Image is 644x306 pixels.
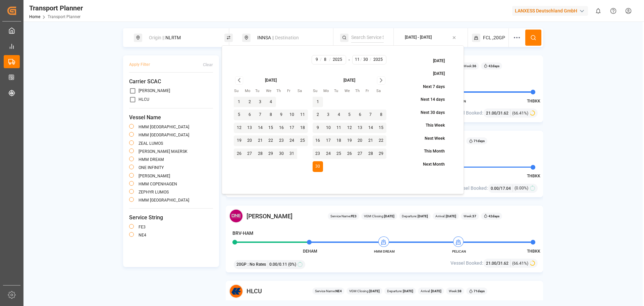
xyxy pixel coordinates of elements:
[364,214,394,219] span: VGM Closing:
[512,4,591,17] button: LANXESS Deutschland GmbH
[266,110,276,120] button: 8
[313,110,323,120] button: 2
[349,289,380,294] span: VGM Closing:
[515,185,528,191] span: (0.00%)
[365,123,376,133] button: 14
[474,289,485,293] b: 71 days
[398,31,464,44] button: [DATE] - [DATE]
[384,214,394,218] b: [DATE]
[405,35,432,41] div: [DATE] - [DATE]
[145,32,217,44] div: NLRTM
[139,233,146,237] label: NE4
[335,289,342,293] b: NE4
[527,249,540,254] span: THBKK
[344,88,355,94] th: Wednesday
[402,214,428,219] span: Departure:
[234,135,245,146] button: 19
[344,110,355,120] button: 5
[287,148,298,159] button: 31
[276,148,287,159] button: 30
[276,88,287,94] th: Thursday
[303,249,317,254] span: DEHAM
[486,260,511,267] div: /
[229,284,243,298] img: Carrier
[472,214,476,218] b: 37
[445,214,456,218] b: [DATE]
[313,97,323,107] button: 1
[606,3,621,18] button: Help Center
[491,186,499,191] span: 0.00
[376,148,387,159] button: 29
[334,88,344,94] th: Tuesday
[405,94,452,106] button: Next 14 days
[29,3,83,13] div: Transport Planner
[486,110,511,117] div: /
[266,135,276,146] button: 22
[321,57,330,63] input: D
[491,185,513,192] div: /
[265,78,277,84] div: [DATE]
[232,230,253,237] h4: BRV-HAM
[334,148,344,159] button: 25
[527,174,540,178] span: THBKK
[139,166,164,170] label: ONE INFINITY
[330,57,344,63] input: YYYY
[402,289,413,293] b: [DATE]
[486,111,496,116] span: 21.00
[255,88,266,94] th: Tuesday
[313,161,323,172] button: 30
[320,57,322,63] span: /
[139,125,189,129] label: HMM [GEOGRAPHIC_DATA]
[287,88,298,94] th: Friday
[430,289,441,293] b: [DATE]
[313,57,320,63] input: M
[313,148,323,159] button: 23
[149,35,164,40] span: Origin ||
[297,110,308,120] button: 11
[417,214,428,218] b: [DATE]
[234,88,245,94] th: Sunday
[139,141,163,145] label: ZEAL LUMOS
[129,114,213,122] span: Vessel Name
[376,88,387,94] th: Saturday
[371,57,385,63] input: YYYY
[234,97,245,107] button: 1
[234,110,245,120] button: 5
[266,123,276,133] button: 15
[255,110,266,120] button: 7
[139,190,169,194] label: ZEPHYR LUMOS
[234,123,245,133] button: 12
[323,123,334,133] button: 10
[418,55,452,67] button: [DATE]
[276,135,287,146] button: 23
[376,123,387,133] button: 15
[366,249,403,254] span: HMM DREAM
[488,214,499,218] b: 42 days
[234,148,245,159] button: 26
[297,88,308,94] th: Saturday
[329,57,331,63] span: /
[139,174,170,178] label: [PERSON_NAME]
[276,123,287,133] button: 16
[449,289,462,294] span: Week:
[313,88,323,94] th: Sunday
[351,214,357,218] b: FE3
[297,123,308,133] button: 18
[435,214,456,219] span: Arrival:
[408,81,452,93] button: Next 7 days
[29,14,40,19] a: Home
[269,261,287,267] span: 0.00 / 0.11
[315,289,342,294] span: Service Name:
[297,135,308,146] button: 25
[139,97,149,101] label: HLCU
[266,88,276,94] th: Wednesday
[139,89,170,93] label: [PERSON_NAME]
[355,123,366,133] button: 13
[410,120,452,132] button: This Week
[409,133,452,144] button: Next Week
[139,182,177,186] label: HMM COPENHAGEN
[276,110,287,120] button: 9
[464,214,476,219] span: Week:
[272,35,299,40] span: || Destination
[492,34,505,41] span: ,20GP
